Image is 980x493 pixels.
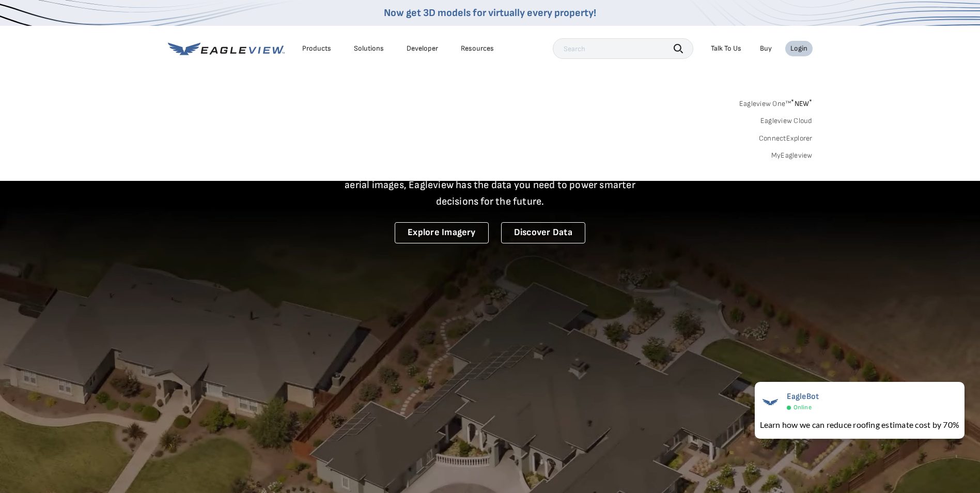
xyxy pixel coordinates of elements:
[794,404,812,411] span: Online
[760,419,959,431] div: Learn how we can reduce roofing estimate cost by 70%
[760,44,772,53] a: Buy
[354,44,384,53] div: Solutions
[711,44,741,53] div: Talk To Us
[501,222,585,243] a: Discover Data
[771,151,813,160] a: MyEagleview
[384,7,596,19] a: Now get 3D models for virtually every property!
[407,44,438,53] a: Developer
[395,222,489,243] a: Explore Imagery
[759,134,813,143] a: ConnectExplorer
[553,38,693,59] input: Search
[790,44,807,53] div: Login
[739,96,813,108] a: Eagleview One™*NEW*
[791,99,812,108] span: NEW
[332,160,648,210] p: A new era starts here. Built on more than 3.5 billion high-resolution aerial images, Eagleview ha...
[787,392,819,402] span: EagleBot
[760,392,781,412] img: EagleBot
[302,44,331,53] div: Products
[760,116,813,126] a: Eagleview Cloud
[461,44,494,53] div: Resources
